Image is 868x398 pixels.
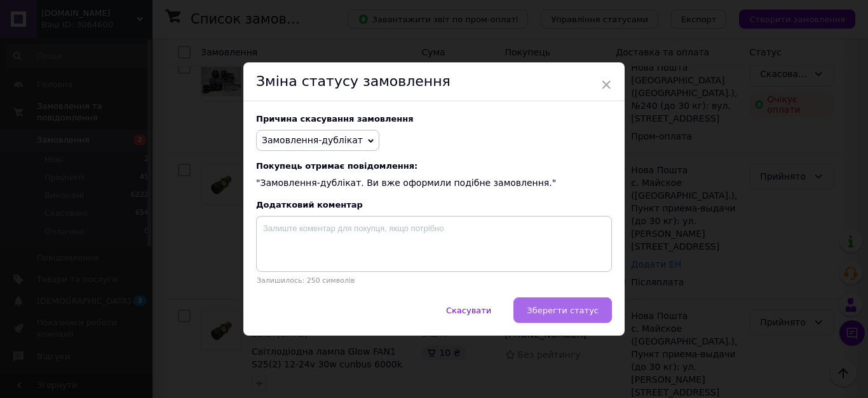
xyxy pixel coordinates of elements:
[433,297,505,323] button: Скасувати
[256,200,612,210] div: Додатковий коментар
[243,62,625,101] div: Зміна статусу замовлення
[256,114,612,124] div: Причина скасування замовлення
[256,161,612,171] span: Покупець отримає повідомлення:
[527,306,599,315] span: Зберегти статус
[446,306,491,315] span: Скасувати
[262,135,363,145] span: Замовлення-дублікат
[600,74,612,96] span: ×
[256,276,612,285] p: Залишилось: 250 символів
[513,297,612,323] button: Зберегти статус
[256,161,612,190] div: "Замовлення-дублікат. Ви вже оформили подібне замовлення."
